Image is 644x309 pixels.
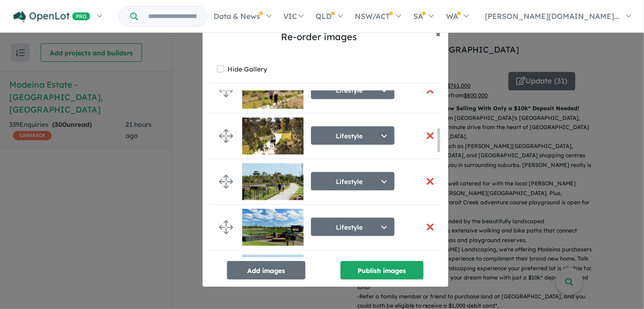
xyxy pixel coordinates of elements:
[242,255,304,291] img: Modeina%20Estate%20-%20Burnside___1732665433_0.jpg
[311,218,394,236] button: Lifestyle
[13,11,90,23] img: Openlot PRO Logo White
[210,30,429,44] h5: Re-order images
[219,220,233,234] img: drag.svg
[227,261,305,279] button: Add images
[140,6,205,26] input: Try estate name, suburb, builder or developer
[485,12,620,21] span: [PERSON_NAME][DOMAIN_NAME]...
[311,126,394,145] button: Lifestyle
[311,172,394,190] button: Lifestyle
[242,118,304,154] img: Modeina%20Estate%20-%20Burnside___1732665433.jpg
[242,163,304,200] img: Modeina%20Estate%20-%20Burnside___1724822853.jpg
[436,29,441,39] span: ×
[228,63,268,76] label: Hide Gallery
[219,175,233,189] img: drag.svg
[242,209,304,246] img: Modeina%20Estate%20-%20Burnside___1732665434.jpg
[219,129,233,143] img: drag.svg
[340,261,423,279] button: Publish images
